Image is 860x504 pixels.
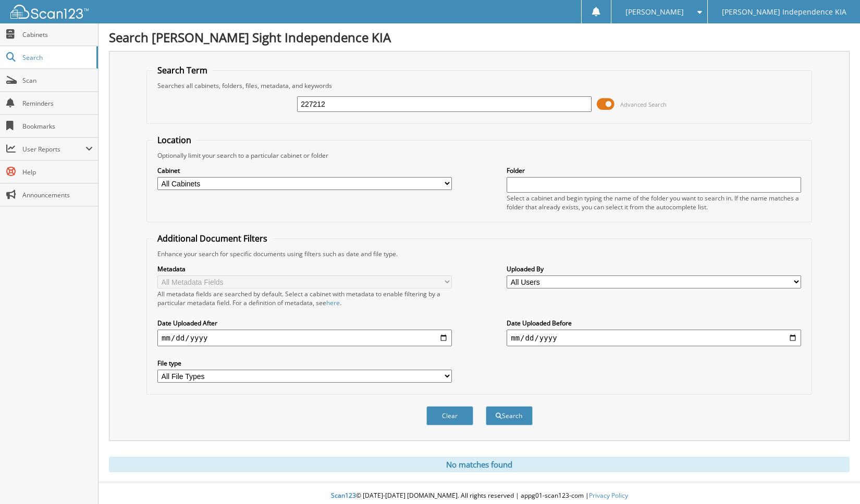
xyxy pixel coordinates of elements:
[589,491,628,500] a: Privacy Policy
[722,9,846,15] span: [PERSON_NAME] Independence KIA
[22,145,85,154] span: User Reports
[486,406,533,425] button: Search
[507,264,801,273] label: Uploaded By
[152,65,213,76] legend: Search Term
[157,264,452,273] label: Metadata
[22,99,93,108] span: Reminders
[152,249,806,258] div: Enhance your search for specific documents using filters such as date and file type.
[157,166,452,175] label: Cabinet
[152,134,196,146] legend: Location
[152,81,806,90] div: Searches all cabinets, folders, files, metadata, and keywords
[507,330,801,346] input: end
[620,100,667,108] span: Advanced Search
[22,168,93,177] span: Help
[22,76,93,85] span: Scan
[22,30,93,39] span: Cabinets
[22,122,93,131] span: Bookmarks
[10,5,89,19] img: scan123-logo-white.svg
[152,151,806,160] div: Optionally limit your search to a particular cabinet or folder
[507,319,801,327] label: Date Uploaded Before
[625,9,684,15] span: [PERSON_NAME]
[157,359,452,368] label: File type
[157,330,452,346] input: start
[326,298,340,307] a: here
[109,29,850,46] h1: Search [PERSON_NAME] Sight Independence KIA
[109,457,850,472] div: No matches found
[152,233,273,244] legend: Additional Document Filters
[507,194,801,211] div: Select a cabinet and begin typing the name of the folder you want to search in. If the name match...
[22,191,93,199] span: Announcements
[157,289,452,307] div: All metadata fields are searched by default. Select a cabinet with metadata to enable filtering b...
[157,319,452,327] label: Date Uploaded After
[507,166,801,175] label: Folder
[22,53,91,62] span: Search
[331,491,356,500] span: Scan123
[426,406,473,425] button: Clear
